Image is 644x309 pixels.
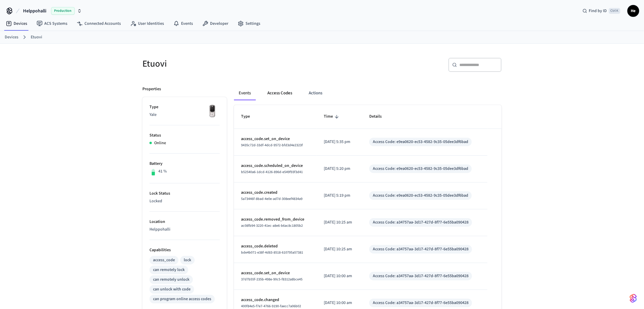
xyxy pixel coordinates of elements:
[169,18,198,29] a: Events
[324,112,341,121] span: Time
[23,7,46,14] span: Helppohalli
[126,18,169,29] a: User Identities
[373,166,468,172] div: Access Code: e9ea0620-ec53-4582-9c35-05dee3df6bad
[373,300,469,306] div: Access Code: a34757aa-3d17-427d-8f77-6e55ba090428
[234,86,256,100] button: Events
[241,297,310,303] p: access_code.changed
[1,18,32,29] a: Devices
[198,18,233,29] a: Developer
[241,143,303,148] span: 9435c72d-33df-4dcd-9572-bfd3d4e2323f
[373,139,468,145] div: Access Code: e9ea0620-ec53-4582-9c35-05dee3df6bad
[627,5,639,17] button: He
[241,304,301,309] span: 400f84e5-f7e7-4766-9190-faecc7a06b02
[241,170,303,175] span: b52540a6-1dcd-4126-896d-e549f93f3d41
[149,219,220,225] p: Location
[234,86,502,100] div: ant example
[263,86,297,100] button: Access Codes
[149,112,220,118] p: Yale
[153,286,191,292] div: can unlock with code
[630,294,637,303] img: SeamLogoGradient.69752ec5.svg
[5,34,18,40] a: Devices
[241,223,303,228] span: ac08fb94-3220-41ec-a8e6-b6ac8c1805b2
[149,104,220,110] p: Type
[233,18,265,29] a: Settings
[154,140,166,146] p: Online
[373,273,469,279] div: Access Code: a34757aa-3d17-427d-8f77-6e55ba090428
[324,166,355,172] p: [DATE] 5:20 pm
[324,273,355,279] p: [DATE] 10:00 am
[149,198,220,204] p: Locked
[373,219,469,226] div: Access Code: a34757aa-3d17-427d-8f77-6e55ba090428
[142,58,318,70] h5: Etuovi
[158,168,167,175] p: 41 %
[241,136,310,142] p: access_code.set_on_device
[369,112,389,121] span: Details
[149,132,220,139] p: Status
[142,86,161,92] p: Properties
[241,270,310,276] p: access_code.set_on_device
[31,34,42,40] a: Etuovi
[241,163,310,169] p: access_code.scheduled_on_device
[149,226,220,233] p: Helppohalli
[241,196,303,201] span: 5a73446f-8bad-4e0e-ad7d-308eef4834a9
[628,6,639,16] span: He
[149,161,220,167] p: Battery
[609,8,620,14] span: Ctrl K
[241,112,258,121] span: Type
[184,257,191,263] div: lock
[241,190,310,196] p: access_code.created
[324,139,355,145] p: [DATE] 5:35 pm
[241,277,303,282] span: 37d7b55f-235b-498e-90c5-f8312a8bce45
[324,246,355,252] p: [DATE] 10:25 am
[373,193,468,199] div: Access Code: e9ea0620-ec53-4582-9c35-05dee3df6bad
[149,190,220,197] p: Lock Status
[32,18,72,29] a: ACS Systems
[324,219,355,226] p: [DATE] 10:25 am
[205,104,220,119] img: Yale Assure Touchscreen Wifi Smart Lock, Satin Nickel, Front
[241,250,303,255] span: bde4b071-e38f-4d83-8518-610795a57381
[153,267,185,273] div: can remotely lock
[304,86,327,100] button: Actions
[578,6,625,16] div: Find by IDCtrl K
[373,246,469,252] div: Access Code: a34757aa-3d17-427d-8f77-6e55ba090428
[153,257,175,263] div: access_code
[153,296,211,302] div: can program online access codes
[324,300,355,306] p: [DATE] 10:00 am
[241,216,310,223] p: access_code.removed_from_device
[324,193,355,199] p: [DATE] 5:19 pm
[149,247,220,253] p: Capabilities
[589,8,607,14] span: Find by ID
[51,7,75,15] span: Production
[153,277,189,283] div: can remotely unlock
[72,18,126,29] a: Connected Accounts
[241,243,310,249] p: access_code.deleted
